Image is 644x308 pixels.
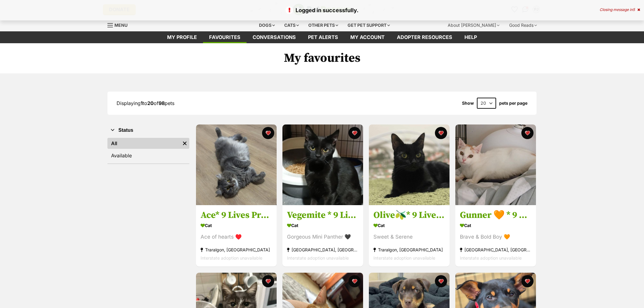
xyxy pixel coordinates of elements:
[287,221,359,230] div: Cat
[369,124,450,205] img: Olive🫒* 9 Lives Project Rescue*
[435,127,447,139] button: favourite
[369,205,450,267] a: Olive🫒* 9 Lives Project Rescue* Cat Sweet & Serene Traralgon, [GEOGRAPHIC_DATA] Interstate adopti...
[462,101,474,106] span: Show
[348,127,361,139] button: favourite
[159,100,165,106] strong: 98
[107,137,189,163] div: Status
[107,19,132,30] a: Menu
[262,127,274,139] button: favourite
[287,233,359,241] div: Gorgeous Mini Panther 🖤
[114,23,128,28] span: Menu
[282,124,363,205] img: Vegemite * 9 Lives Project Rescue*
[304,19,342,31] div: Other pets
[203,31,247,43] a: Favourites
[348,275,361,287] button: favourite
[196,124,277,205] img: Ace* 9 Lives Project Rescue*
[107,150,189,161] a: Available
[373,210,445,221] h3: Olive🫒* 9 Lives Project Rescue*
[435,275,447,287] button: favourite
[282,205,363,267] a: Vegemite * 9 Lives Project Rescue* Cat Gorgeous Mini Panther 🖤 [GEOGRAPHIC_DATA], [GEOGRAPHIC_DAT...
[147,100,154,106] strong: 20
[344,31,391,43] a: My account
[373,233,445,241] div: Sweet & Serene
[287,246,359,254] div: [GEOGRAPHIC_DATA], [GEOGRAPHIC_DATA]
[391,31,458,43] a: Adopter resources
[505,19,541,31] div: Good Reads
[255,19,279,31] div: Dogs
[302,31,344,43] a: Pet alerts
[460,246,531,254] div: [GEOGRAPHIC_DATA], [GEOGRAPHIC_DATA]
[443,19,504,31] div: About [PERSON_NAME]
[521,275,534,287] button: favourite
[262,275,274,287] button: favourite
[460,210,531,221] h3: Gunner 🧡 * 9 Lives Project Rescue*
[460,256,522,261] span: Interstate adoption unavailable
[280,19,303,31] div: Cats
[161,31,203,43] a: My profile
[201,233,272,241] div: Ace of hearts ♥️
[196,205,277,267] a: Ace* 9 Lives Project Rescue* Cat Ace of hearts ♥️ Traralgon, [GEOGRAPHIC_DATA] Interstate adoptio...
[373,246,445,254] div: Traralgon, [GEOGRAPHIC_DATA]
[287,256,349,261] span: Interstate adoption unavailable
[460,233,531,241] div: Brave & Bold Boy 🧡
[455,205,536,267] a: Gunner 🧡 * 9 Lives Project Rescue* Cat Brave & Bold Boy 🧡 [GEOGRAPHIC_DATA], [GEOGRAPHIC_DATA] In...
[521,127,534,139] button: favourite
[180,138,189,149] a: Remove filter
[458,31,483,43] a: Help
[201,210,272,221] h3: Ace* 9 Lives Project Rescue*
[107,126,189,134] button: Status
[455,124,536,205] img: Gunner 🧡 * 9 Lives Project Rescue*
[460,221,531,230] div: Cat
[107,138,180,149] a: All
[201,221,272,230] div: Cat
[343,19,394,31] div: Get pet support
[287,210,359,221] h3: Vegemite * 9 Lives Project Rescue*
[373,256,435,261] span: Interstate adoption unavailable
[117,100,174,106] span: Displaying to of pets
[499,101,527,106] label: pets per page
[247,31,302,43] a: conversations
[373,221,445,230] div: Cat
[201,246,272,254] div: Traralgon, [GEOGRAPHIC_DATA]
[201,256,262,261] span: Interstate adoption unavailable
[141,100,143,106] strong: 1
